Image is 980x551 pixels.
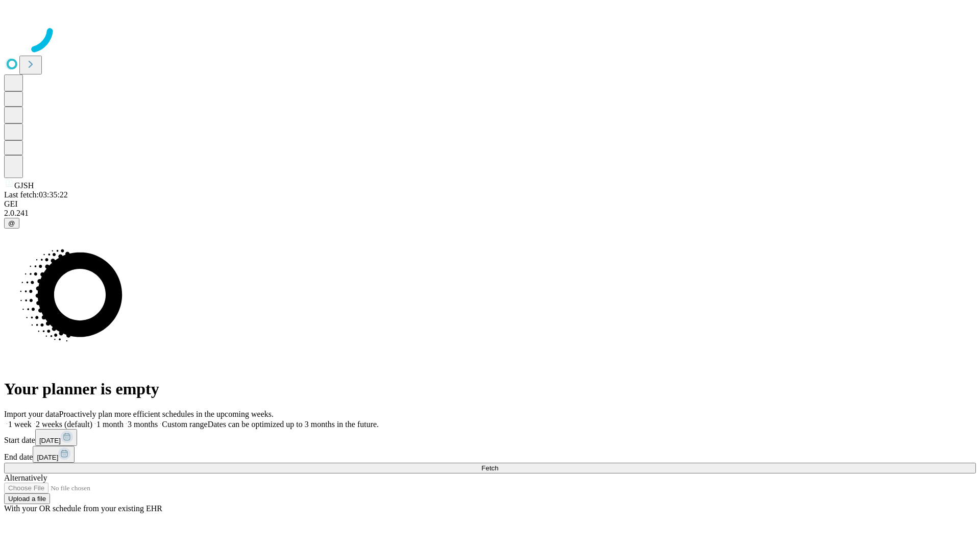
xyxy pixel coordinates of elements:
[59,410,274,418] span: Proactively plan more efficient schedules in the upcoming weeks.
[96,420,124,429] span: 1 month
[35,429,77,446] button: [DATE]
[39,437,61,444] span: [DATE]
[14,181,34,190] span: GJSH
[4,504,162,513] span: With your OR schedule from your existing EHR
[4,218,19,229] button: @
[4,493,50,504] button: Upload a file
[4,410,59,418] span: Import your data
[208,420,379,429] span: Dates can be optimized up to 3 months in the future.
[4,190,68,199] span: Last fetch: 03:35:22
[36,420,92,429] span: 2 weeks (default)
[162,420,207,429] span: Custom range
[4,209,976,218] div: 2.0.241
[33,446,75,463] button: [DATE]
[4,429,976,446] div: Start date
[8,420,32,429] span: 1 week
[128,420,158,429] span: 3 months
[4,463,976,473] button: Fetch
[481,464,498,472] span: Fetch
[37,454,58,461] span: [DATE]
[8,219,15,227] span: @
[4,380,976,398] h1: Your planner is empty
[4,473,47,482] span: Alternatively
[4,446,976,463] div: End date
[4,199,976,209] div: GEI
